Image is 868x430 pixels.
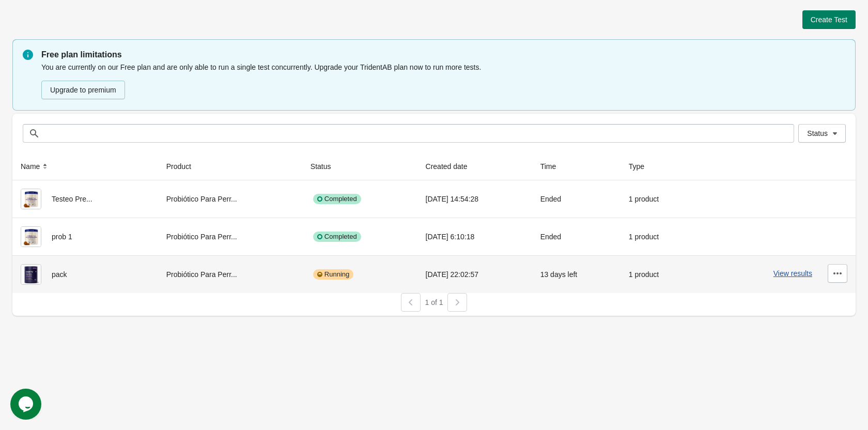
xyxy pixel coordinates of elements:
[313,232,361,242] div: Completed
[426,226,524,247] div: [DATE] 6:10:18
[41,81,125,99] button: Upgrade to premium
[807,129,828,137] span: Status
[798,124,846,143] button: Status
[313,194,361,204] div: Completed
[425,298,443,306] span: 1 of 1
[162,157,206,176] button: Product
[41,61,845,100] div: You are currently on our Free plan and are only able to run a single test concurrently. Upgrade y...
[21,189,150,209] div: Testeo Pre...
[426,189,524,209] div: [DATE] 14:54:28
[540,264,612,285] div: 13 days left
[422,157,482,176] button: Created date
[540,189,612,209] div: Ended
[625,157,659,176] button: Type
[629,226,689,247] div: 1 product
[426,264,524,285] div: [DATE] 22:02:57
[41,49,845,61] p: Free plan limitations
[811,16,847,24] span: Create Test
[629,264,689,285] div: 1 product
[540,226,612,247] div: Ended
[166,264,294,285] div: Probiótico Para Perr...
[21,264,150,285] div: pack
[802,10,856,29] button: Create Test
[773,269,812,278] button: View results
[536,157,571,176] button: Time
[10,389,43,420] iframe: chat widget
[17,157,54,176] button: Name
[629,189,689,209] div: 1 product
[313,269,353,280] div: Running
[166,226,294,247] div: Probiótico Para Perr...
[166,189,294,209] div: Probiótico Para Perr...
[306,157,346,176] button: Status
[21,226,150,247] div: prob 1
